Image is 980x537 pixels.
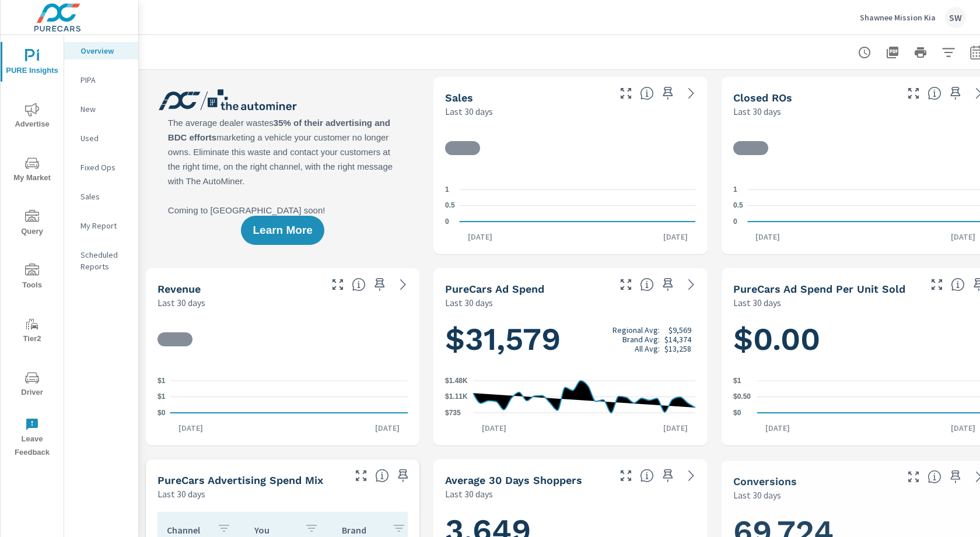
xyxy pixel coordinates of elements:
h5: PureCars Ad Spend [445,283,544,295]
span: Save this to your personalized report [946,468,965,486]
text: 1 [733,185,737,194]
p: Sales [80,191,129,202]
button: Apply Filters [937,41,960,64]
p: Last 30 days [445,104,493,118]
text: $1.11K [445,393,468,401]
text: $735 [445,409,461,417]
p: Channel [167,524,208,536]
span: Leave Feedback [4,417,60,459]
span: This table looks at how you compare to the amount of budget you spend per channel as opposed to y... [375,469,389,483]
div: SW [945,7,966,28]
p: PIPA [80,74,129,86]
p: Last 30 days [157,487,205,501]
p: All Avg: [635,344,660,353]
text: $0 [157,409,166,417]
span: A rolling 30 day total of daily Shoppers on the dealership website, averaged over the selected da... [640,469,654,483]
p: New [80,103,129,115]
text: 0.5 [445,202,455,210]
div: Fixed Ops [64,159,138,176]
span: Learn More [253,225,312,236]
span: Number of vehicles sold by the dealership over the selected date range. [Source: This data is sou... [640,86,654,100]
h5: PureCars Advertising Spend Mix [157,474,323,486]
p: You [254,524,295,536]
p: $14,374 [664,335,691,344]
text: 0 [445,217,449,226]
a: See more details in report [682,275,701,294]
p: Brand [342,524,383,536]
button: Make Fullscreen [928,275,946,294]
text: 0.5 [733,202,743,210]
p: [DATE] [747,231,788,243]
span: PURE Insights [4,49,60,78]
p: [DATE] [757,422,798,434]
p: Scheduled Reports [80,249,129,272]
text: $1 [157,393,166,401]
p: Fixed Ops [80,162,129,173]
p: My Report [80,220,129,231]
button: Make Fullscreen [328,275,347,294]
span: Save this to your personalized report [659,275,677,294]
a: See more details in report [682,466,701,485]
p: [DATE] [474,422,514,434]
p: Last 30 days [445,296,493,310]
p: $9,569 [668,325,691,335]
p: [DATE] [655,422,696,434]
h5: Closed ROs [733,92,792,104]
p: [DATE] [367,422,408,434]
div: PIPA [64,71,138,89]
button: Make Fullscreen [904,468,923,486]
text: $1 [157,377,166,385]
p: Last 30 days [733,488,781,502]
span: Save this to your personalized report [394,466,412,485]
text: 1 [445,185,449,194]
span: Query [4,210,60,238]
p: [DATE] [170,422,211,434]
h1: $31,579 [445,320,695,359]
h5: PureCars Ad Spend Per Unit Sold [733,283,905,295]
p: [DATE] [460,231,501,243]
p: Last 30 days [733,296,781,310]
span: Total cost of media for all PureCars channels for the selected dealership group over the selected... [640,278,654,292]
button: Learn More [241,216,324,245]
text: 0 [733,217,737,226]
button: "Export Report to PDF" [881,41,904,64]
p: Overview [80,45,129,57]
button: Make Fullscreen [904,84,923,103]
text: $1.48K [445,377,468,385]
a: See more details in report [682,84,701,103]
button: Make Fullscreen [617,84,635,103]
span: Total sales revenue over the selected date range. [Source: This data is sourced from the dealer’s... [352,278,366,292]
span: The number of dealer-specified goals completed by a visitor. [Source: This data is provided by th... [928,470,942,484]
p: Used [80,132,129,144]
button: Make Fullscreen [617,275,635,294]
p: Last 30 days [445,487,493,501]
p: Last 30 days [733,104,781,118]
button: Print Report [909,41,932,64]
h5: Revenue [157,283,201,295]
span: Advertise [4,103,60,131]
span: Tier2 [4,317,60,346]
p: Shawnee Mission Kia [860,12,936,23]
p: [DATE] [655,231,696,243]
div: Overview [64,42,138,59]
h5: Conversions [733,475,797,487]
span: Driver [4,371,60,399]
text: $1 [733,377,741,385]
text: $0 [733,409,741,417]
div: New [64,100,138,118]
span: Save this to your personalized report [370,275,389,294]
div: nav menu [1,35,64,464]
span: Tools [4,264,60,292]
h5: Sales [445,92,473,104]
p: Brand Avg: [622,335,660,344]
text: $0.50 [733,393,751,401]
p: Regional Avg: [612,325,660,335]
p: $13,258 [664,344,691,353]
button: Make Fullscreen [352,466,370,485]
div: My Report [64,217,138,234]
span: Save this to your personalized report [659,466,677,485]
span: My Market [4,156,60,185]
span: Save this to your personalized report [946,84,965,103]
span: Average cost of advertising per each vehicle sold at the dealer over the selected date range. The... [951,278,965,292]
div: Scheduled Reports [64,246,138,275]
